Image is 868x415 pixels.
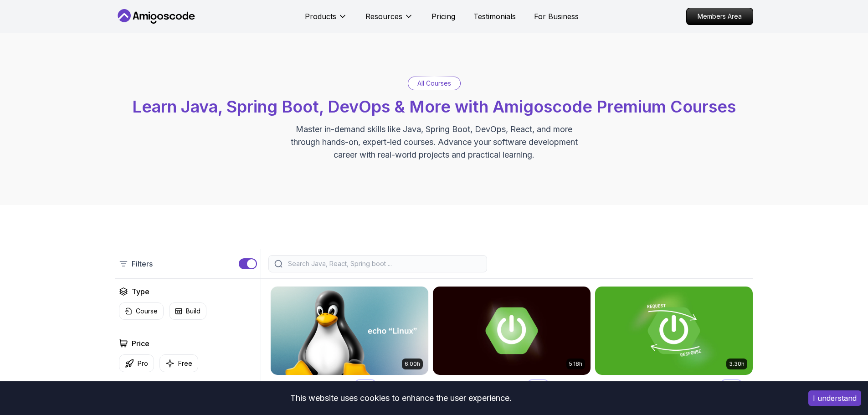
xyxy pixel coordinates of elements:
[686,8,753,25] a: Members Area
[271,287,428,375] img: Linux Fundamentals card
[528,380,548,389] p: Pro
[281,123,587,161] p: Master in-demand skills like Java, Spring Boot, DevOps, React, and more through hands-on, expert-...
[721,380,741,389] p: Pro
[169,302,206,320] button: Build
[808,390,861,406] button: Accept cookies
[305,11,347,29] button: Products
[159,354,198,372] button: Free
[132,258,153,269] p: Filters
[178,359,192,368] p: Free
[132,286,149,297] h2: Type
[433,287,591,375] img: Advanced Spring Boot card
[132,97,736,117] span: Learn Java, Spring Boot, DevOps & More with Amigoscode Premium Courses
[119,354,154,372] button: Pro
[432,378,524,391] h2: Advanced Spring Boot
[355,380,375,389] p: Pro
[365,11,402,22] p: Resources
[595,378,717,391] h2: Building APIs with Spring Boot
[270,286,429,412] a: Linux Fundamentals card6.00hLinux FundamentalsProLearn the fundamentals of Linux and how to use t...
[417,79,451,88] p: All Courses
[132,338,149,349] h2: Price
[405,360,420,368] p: 6.00h
[534,11,579,22] a: For Business
[119,302,164,320] button: Course
[136,307,158,316] p: Course
[270,378,351,391] h2: Linux Fundamentals
[138,359,148,368] p: Pro
[569,360,582,368] p: 5.18h
[729,360,745,368] p: 3.30h
[473,11,516,22] a: Testimonials
[365,11,413,29] button: Resources
[186,307,200,316] p: Build
[305,11,336,22] p: Products
[7,388,795,408] div: This website uses cookies to enhance the user experience.
[286,259,481,268] input: Search Java, React, Spring boot ...
[595,287,753,375] img: Building APIs with Spring Boot card
[431,11,455,22] a: Pricing
[687,8,753,25] p: Members Area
